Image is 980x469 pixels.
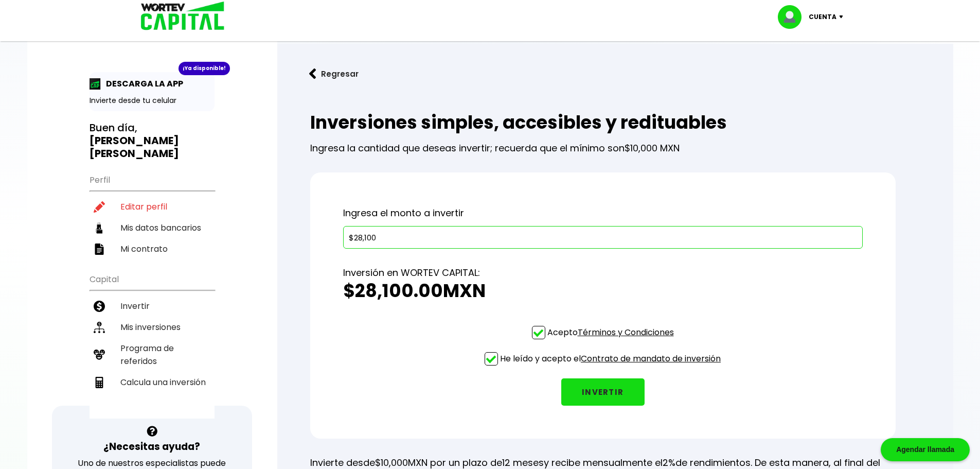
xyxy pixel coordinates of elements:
ul: Perfil [90,168,215,259]
a: Programa de referidos [90,338,215,372]
img: editar-icon.952d3147.svg [94,201,105,213]
a: Mis inversiones [90,317,215,338]
b: [PERSON_NAME] [PERSON_NAME] [90,133,179,161]
a: Contrato de mandato de inversión [581,353,721,364]
button: INVERTIR [561,378,645,406]
p: Acepto [547,326,674,339]
a: flecha izquierdaRegresar [294,60,937,88]
h2: $28,100.00 MXN [343,281,863,301]
p: Ingresa la cantidad que deseas invertir; recuerda que el mínimo son [310,133,896,156]
div: Agendar llamada [881,438,970,461]
button: Regresar [294,60,374,88]
a: Calcula una inversión [90,372,215,393]
p: He leído y acepto el [500,352,721,365]
img: invertir-icon.b3b967d7.svg [94,301,105,312]
a: Mi contrato [90,238,215,259]
a: Editar perfil [90,196,215,217]
img: inversiones-icon.6695dc30.svg [94,322,105,333]
img: calculadora-icon.17d418c4.svg [94,377,105,388]
ul: Capital [90,268,215,419]
a: Mis datos bancarios [90,217,215,238]
a: Invertir [90,296,215,317]
p: Invierte desde tu celular [90,95,215,106]
span: $10,000 [375,456,408,469]
h3: ¿Necesitas ayuda? [103,439,200,454]
span: 2% [663,456,675,469]
span: $10,000 MXN [625,142,680,154]
p: DESCARGA LA APP [101,77,183,90]
img: flecha izquierda [309,68,316,79]
p: Inversión en WORTEV CAPITAL: [343,265,863,281]
img: profile-image [778,5,809,29]
span: 12 meses [502,456,544,469]
img: datos-icon.10cf9172.svg [94,222,105,234]
img: contrato-icon.f2db500c.svg [94,244,105,255]
img: recomiendanos-icon.9b8e9327.svg [94,349,105,360]
h2: Inversiones simples, accesibles y redituables [310,112,896,133]
p: Cuenta [809,9,836,25]
img: app-icon [90,78,101,90]
img: icon-down [836,15,850,19]
div: ¡Ya disponible! [179,62,230,75]
h3: Buen día, [90,121,215,160]
a: Términos y Condiciones [578,326,674,338]
p: Ingresa el monto a invertir [343,205,863,221]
